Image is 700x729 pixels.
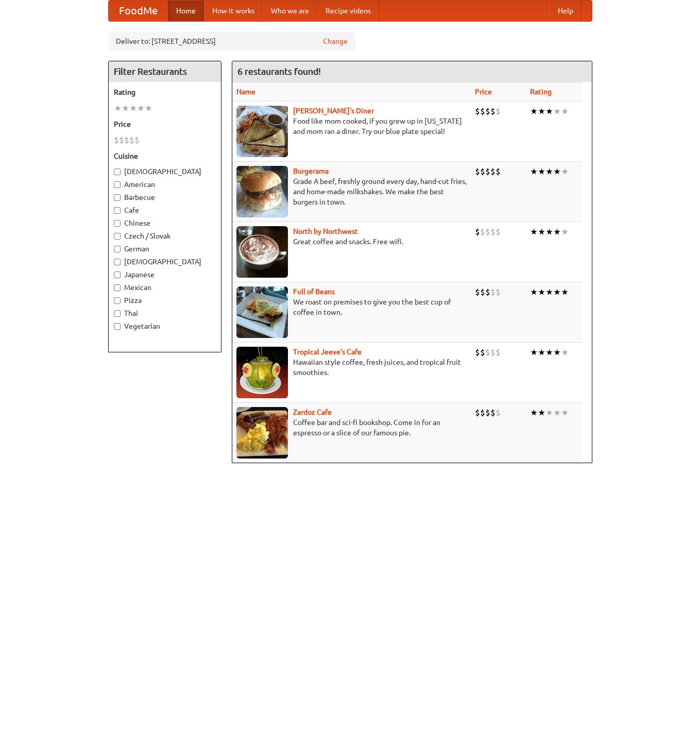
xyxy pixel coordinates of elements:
[168,1,204,21] a: Home
[114,119,216,129] h5: Price
[114,233,121,240] input: Czech / Slovak
[236,417,467,438] p: Coffee bar and sci-fi bookshop. Come in for an espresso or a slice of our famous pie.
[114,151,216,161] h5: Cuisine
[114,218,216,228] label: Chinese
[480,286,485,298] li: $
[530,347,538,358] li: ★
[538,166,545,177] li: ★
[236,166,288,217] img: burgerama.jpg
[490,226,496,238] li: $
[475,347,480,358] li: $
[204,1,263,21] a: How it works
[485,347,490,358] li: $
[480,226,485,238] li: $
[538,407,545,418] li: ★
[114,134,119,146] li: $
[538,226,545,238] li: ★
[129,134,134,146] li: $
[553,226,561,238] li: ★
[114,310,121,317] input: Thai
[293,227,358,235] a: North by Northwest
[480,106,485,117] li: $
[129,103,137,114] li: ★
[496,166,501,177] li: $
[114,220,121,227] input: Chinese
[236,357,467,378] p: Hawaiian style coffee, fresh juices, and tropical fruit smoothies.
[114,244,216,254] label: German
[236,226,288,278] img: north.jpg
[236,116,467,137] p: Food like mom cooked, if you grew up in [US_STATE] and mom ran a diner. Try our blue plate special!
[485,226,490,238] li: $
[561,347,569,358] li: ★
[263,1,317,21] a: Who we are
[236,286,288,338] img: beans.jpg
[490,407,496,418] li: $
[530,166,538,177] li: ★
[490,106,496,117] li: $
[561,407,569,418] li: ★
[236,88,255,96] a: Name
[480,166,485,177] li: $
[122,103,129,114] li: ★
[538,286,545,298] li: ★
[114,323,121,330] input: Vegetarian
[550,1,582,21] a: Help
[545,286,553,298] li: ★
[114,166,216,177] label: [DEMOGRAPHIC_DATA]
[236,297,467,317] p: We roast on premises to give you the best cup of coffee in town.
[114,257,216,267] label: [DEMOGRAPHIC_DATA]
[108,32,355,50] div: Deliver to: [STREET_ADDRESS]
[109,1,168,21] a: FoodMe
[293,107,374,115] a: [PERSON_NAME]'s Diner
[293,167,329,175] a: Burgerama
[114,308,216,318] label: Thai
[490,347,496,358] li: $
[561,226,569,238] li: ★
[236,347,288,398] img: jeeves.jpg
[480,407,485,418] li: $
[114,259,121,265] input: [DEMOGRAPHIC_DATA]
[485,106,490,117] li: $
[114,297,121,304] input: Pizza
[553,286,561,298] li: ★
[490,286,496,298] li: $
[124,134,129,146] li: $
[475,407,480,418] li: $
[293,287,335,296] a: Full of Beans
[293,408,332,416] b: Zardoz Cafe
[496,347,501,358] li: $
[119,134,124,146] li: $
[114,194,121,201] input: Barbecue
[561,106,569,117] li: ★
[530,407,538,418] li: ★
[545,407,553,418] li: ★
[114,231,216,241] label: Czech / Slovak
[236,407,288,459] img: zardoz.jpg
[323,36,348,46] a: Change
[114,321,216,331] label: Vegetarian
[145,103,152,114] li: ★
[137,103,145,114] li: ★
[553,407,561,418] li: ★
[496,106,501,117] li: $
[114,269,216,280] label: Japanese
[545,106,553,117] li: ★
[545,347,553,358] li: ★
[530,88,552,96] a: Rating
[114,272,121,278] input: Japanese
[293,348,362,356] a: Tropical Jeeve's Cafe
[236,236,467,247] p: Great coffee and snacks. Free wifi.
[475,88,492,96] a: Price
[480,347,485,358] li: $
[530,286,538,298] li: ★
[530,226,538,238] li: ★
[114,295,216,306] label: Pizza
[553,106,561,117] li: ★
[475,106,480,117] li: $
[114,205,216,215] label: Cafe
[475,226,480,238] li: $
